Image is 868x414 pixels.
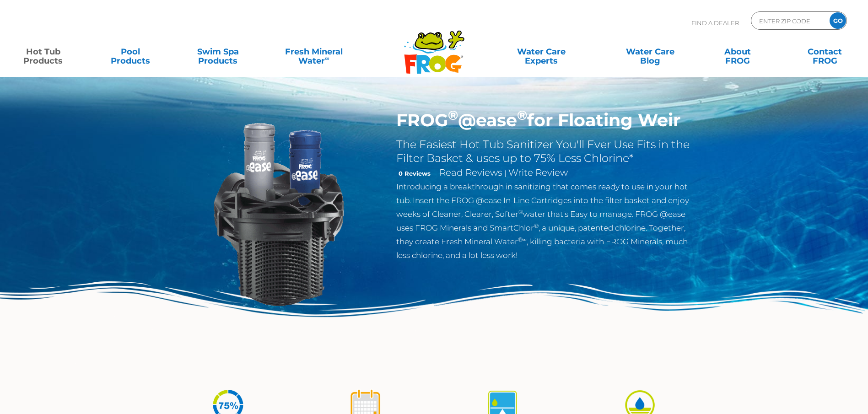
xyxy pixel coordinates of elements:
img: InLineWeir_Front_High_inserting-v2.png [173,110,383,319]
sup: ® [518,236,523,243]
sup: ® [517,107,527,123]
a: Water CareBlog [616,43,684,61]
a: Swim SpaProducts [184,43,252,61]
a: Hot TubProducts [9,43,77,61]
a: PoolProducts [97,43,165,61]
strong: 0 Reviews [399,170,431,177]
a: Fresh MineralWater∞ [271,43,356,61]
a: Water CareExperts [486,43,597,61]
sup: ® [534,222,539,229]
sup: ® [518,209,523,215]
sup: ∞ [523,236,527,243]
input: GO [830,12,846,29]
a: ContactFROG [791,43,859,61]
span: | [504,169,507,177]
img: Frog Products Logo [399,18,469,74]
h1: FROG @ease for Floating Weir [396,110,695,131]
p: Introducing a breakthrough in sanitizing that comes ready to use in your hot tub. Insert the FROG... [396,180,695,262]
sup: ∞ [325,54,329,62]
h2: The Easiest Hot Tub Sanitizer You'll Ever Use Fits in the Filter Basket & uses up to 75% Less Chl... [396,138,695,165]
sup: ® [448,107,458,123]
a: AboutFROG [703,43,771,61]
a: Write Review [508,167,568,178]
p: Find A Dealer [691,11,739,34]
a: Read Reviews [439,167,502,178]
